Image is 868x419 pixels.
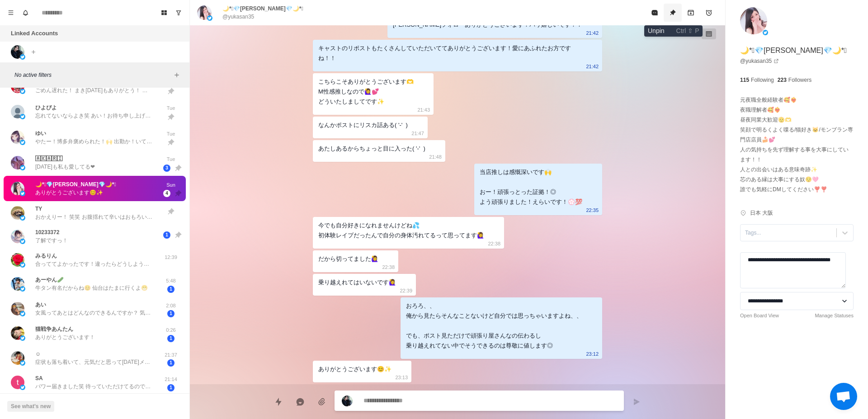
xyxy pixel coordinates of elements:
p: SA [35,374,43,382]
span: 1 [163,231,170,239]
p: 10233372 [35,228,59,236]
img: picture [197,5,212,20]
img: picture [11,156,24,169]
div: 当店推しは感慨深いです🙌 おー！頑張っとった証拠！◎ よう頑張りました！えらいです！💮💯 [480,167,582,207]
img: picture [11,131,24,144]
span: 1 [167,384,175,391]
span: 3 [163,165,170,172]
button: Unpin [664,4,682,22]
p: 115 [740,76,749,84]
p: 🄰🄺🄰🅁🄸 [35,155,62,163]
p: Tue [160,104,182,112]
img: picture [20,239,25,244]
img: picture [20,335,25,341]
p: 猫戦争あんたん [35,325,73,333]
p: Tue [160,130,182,138]
div: キャストのリポストもたくさんしていただいててありがとうございます！愛にあふれたお方ですね！！ [318,43,582,63]
p: 21:42 [586,28,599,38]
div: だから切ってました🙋‍♀️ [318,254,378,264]
p: 了解ですっ！ [35,236,68,245]
button: Show unread conversations [171,5,186,20]
img: picture [740,7,767,34]
p: 21:43 [417,105,430,115]
p: 21:48 [429,152,442,162]
img: picture [20,262,25,268]
p: 元夜職全般経験者🥰❤️‍🔥 夜職理解者🥰❤️‍🔥 昼夜同業大歓迎🫡🫶 笑顔で明るくよく喋る/猫好き🐱/モンブラン専門店店員🍰💕 人の気持ちを先ず理解する事を大事にしています！！ 人との出会いはあ... [740,95,854,194]
img: picture [11,277,24,291]
p: 22:39 [400,286,412,296]
p: 🌙*ﾟ💎[PERSON_NAME]💎🌙*ﾟ [740,45,847,56]
p: Linked Accounts [11,29,58,38]
p: @yukasan35 [222,13,254,21]
img: picture [763,30,768,35]
p: ありがとうございます😊✨ [35,188,103,197]
img: picture [11,326,24,340]
button: Mark as read [646,4,664,22]
p: 忘れてないならよき笑 あい！お待ち申し上げる！🙌 [35,112,153,120]
p: Tue [160,155,182,163]
p: 23:12 [586,349,599,359]
p: Sun [160,181,182,189]
p: ひよぴよ [35,104,57,112]
img: picture [11,351,24,365]
p: 21:37 [160,351,182,359]
p: 23:13 [395,372,408,382]
a: Open Board View [740,312,779,320]
p: 21:42 [586,61,599,71]
img: picture [20,215,25,221]
img: picture [11,182,24,195]
button: Notifications [18,5,33,20]
img: picture [20,360,25,366]
p: ☺︎ [35,350,41,358]
p: 🌙*ﾟ💎[PERSON_NAME]💎🌙*ﾟ [35,180,116,188]
p: No active filters [14,71,171,79]
button: Board View [157,5,171,20]
p: ごめん遅れた！ まき[DATE]もありがとう！ また会えてよかった！ おかげさまで？ 2.5次元やけど舞台に興味持ってきた笑 舞台の世界が身近になったのまきのおかげ！ありがとね！ 仕事変わるの大... [35,86,153,94]
button: Add account [28,47,39,57]
p: あーやん🥒 [35,276,64,284]
img: picture [20,191,25,196]
p: ありがとうございます！ [35,333,95,341]
span: 1 [167,359,175,367]
img: picture [20,385,25,390]
p: [DATE]も私も愛してる❤︎ [35,163,95,171]
a: @yukasan35 [740,57,779,65]
span: 1 [167,286,175,293]
img: picture [11,230,24,243]
button: Add media [313,393,331,411]
button: Archive [682,4,700,22]
div: 今でも自分好きになれませんけどね💦 初体験レイプだったんで自分の身体汚れてるって思ってます🙋‍♀️ [318,221,484,240]
button: Quick replies [269,393,288,411]
span: 1 [167,335,175,342]
img: picture [20,114,25,119]
p: 5:48 [160,277,182,285]
button: See what's new [7,401,54,412]
p: 22:38 [488,239,500,249]
p: 日本 大阪 [750,209,773,217]
div: おろろ、、 俺から見たらそんなことないけど自分では思っちゃいますよね、、 でも、ポスト見ただけで頑張り屋さんなの伝わるし 乗り越えれてない中でそうできるのは尊敬に値します◎ [406,301,582,351]
button: Add filters [171,70,182,80]
p: 症状も落ち着いて、元気だと思って[DATE]メンクリ行ったんですけど、まだ重度のうつ病でした😭 [35,358,153,366]
p: 🌙*ﾟ💎[PERSON_NAME]💎🌙*ﾟ [222,5,303,13]
p: 0:26 [160,326,182,334]
p: 2:08 [160,302,182,310]
p: Followers [788,76,811,84]
p: 牛タン有名だからね😊 仙台はたまに行くよ😁 [35,284,148,292]
p: 223 [778,76,787,84]
div: なんかポストにリスカ話ある( '-' ) [318,120,408,130]
p: 22:35 [586,205,599,215]
span: 1 [167,310,175,317]
img: picture [20,54,25,60]
p: 21:14 [160,376,182,383]
img: picture [20,89,25,94]
img: picture [20,140,25,145]
img: picture [20,165,25,170]
p: あい [35,301,46,309]
p: 女風ってあとはどんなのできるんですか？ 気になります笑 [35,309,153,317]
p: 12:39 [160,254,182,261]
p: Following [751,76,774,84]
button: Send message [627,393,646,411]
p: やたー！博多弁褒められた！🙌 出勤か！いてら！！ 頑張って！ ちな何日くらいになりそかわかる？？ [35,137,153,146]
img: picture [11,376,24,389]
p: みるりん [35,252,57,260]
